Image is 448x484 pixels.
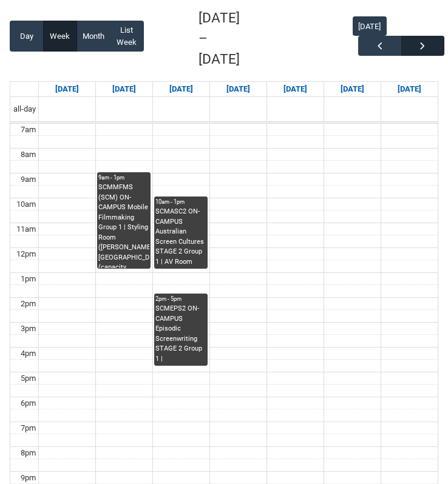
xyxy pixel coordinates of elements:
button: Day [10,21,44,52]
div: 12pm [14,248,38,260]
button: Month [76,21,110,52]
div: 5pm [18,372,38,385]
h2: [DATE] – [DATE] [199,8,248,70]
a: Go to September 27, 2025 [395,82,424,96]
a: Go to September 22, 2025 [110,82,138,96]
a: Go to September 24, 2025 [224,82,253,96]
button: Next Week [401,36,444,56]
div: SCMEPS2 ON-CAMPUS Episodic Screenwriting STAGE 2 Group 1 | [PERSON_NAME] ([PERSON_NAME] St.) (cap... [155,304,207,365]
div: 7am [18,124,38,136]
div: 8am [18,149,38,161]
div: 6pm [18,397,38,409]
div: 10am - 1pm [155,198,207,206]
button: List Week [110,21,144,52]
div: 7pm [18,422,38,434]
a: Go to September 23, 2025 [167,82,195,96]
div: 2pm - 5pm [155,295,207,303]
div: 9am - 1pm [98,173,150,182]
div: SCMMFMS (SCM) ON-CAMPUS Mobile Filmmaking Group 1 | Styling Room ([PERSON_NAME][GEOGRAPHIC_DATA].... [98,183,150,268]
a: Go to September 21, 2025 [53,82,81,96]
div: 4pm [18,348,38,360]
div: 11am [14,223,38,235]
div: SCMASC2 ON-CAMPUS Australian Screen Cultures STAGE 2 Group 1 | AV Room ([PERSON_NAME][GEOGRAPHIC_... [155,207,207,268]
div: 1pm [18,273,38,285]
div: 10am [14,198,38,210]
a: Go to September 25, 2025 [281,82,310,96]
div: 8pm [18,447,38,459]
div: 2pm [18,298,38,310]
div: 9pm [18,472,38,484]
div: 3pm [18,323,38,335]
a: Go to September 26, 2025 [338,82,367,96]
button: Previous Week [358,36,401,56]
div: 9am [18,173,38,186]
button: Week [43,21,77,52]
span: all-day [11,103,38,115]
button: [DATE] [353,16,387,36]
